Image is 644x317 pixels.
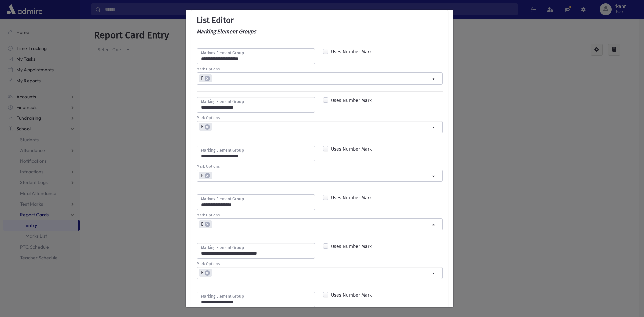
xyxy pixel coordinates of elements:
h4: List Editor [197,16,443,25]
span: Remove all items [432,221,435,229]
li: E [199,172,212,179]
span: × [205,222,210,227]
label: Mark Options [197,164,220,170]
li: E [199,220,212,228]
label: Uses Number Mark [331,292,372,300]
li: E [199,269,212,277]
label: Mark Options [197,213,220,218]
label: Uses Number Mark [331,97,372,105]
i: Marking Element Groups [197,28,256,35]
span: × [205,270,210,276]
span: × [205,76,210,81]
label: Uses Number Mark [331,146,372,154]
label: Uses Number Mark [331,243,372,251]
label: Mark Options [197,67,220,72]
span: × [205,124,210,130]
li: E [199,123,212,131]
span: Remove all items [432,75,435,83]
label: Uses Number Mark [331,48,372,56]
span: Remove all items [432,124,435,131]
label: Mark Options [197,115,220,121]
span: × [205,173,210,178]
li: E [199,74,212,82]
span: Remove all items [432,270,435,277]
label: Uses Number Mark [331,194,372,202]
span: Remove all items [432,172,435,180]
label: Mark Options [197,261,220,267]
